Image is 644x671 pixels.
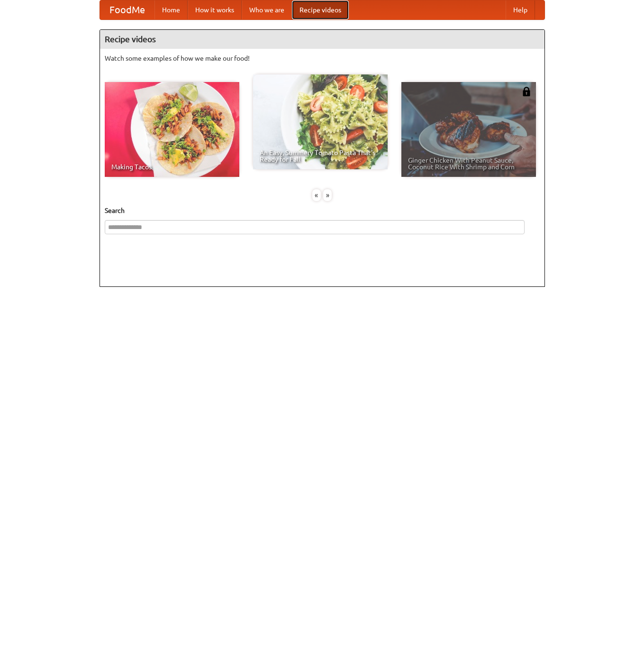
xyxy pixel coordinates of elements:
a: Help [506,0,535,19]
h5: Search [105,206,540,215]
a: Home [154,0,188,19]
div: « [312,189,321,201]
a: Who we are [242,0,292,19]
a: FoodMe [100,0,154,19]
a: An Easy, Summery Tomato Pasta That's Ready for Fall [253,74,388,169]
p: Watch some examples of how we make our food! [105,54,540,63]
span: Making Tacos [111,164,233,170]
a: Making Tacos [105,82,239,177]
img: 483408.png [522,87,531,96]
h4: Recipe videos [100,30,544,49]
a: How it works [188,0,242,19]
div: » [323,189,332,201]
span: An Easy, Summery Tomato Pasta That's Ready for Fall [260,149,381,163]
a: Recipe videos [292,0,349,19]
